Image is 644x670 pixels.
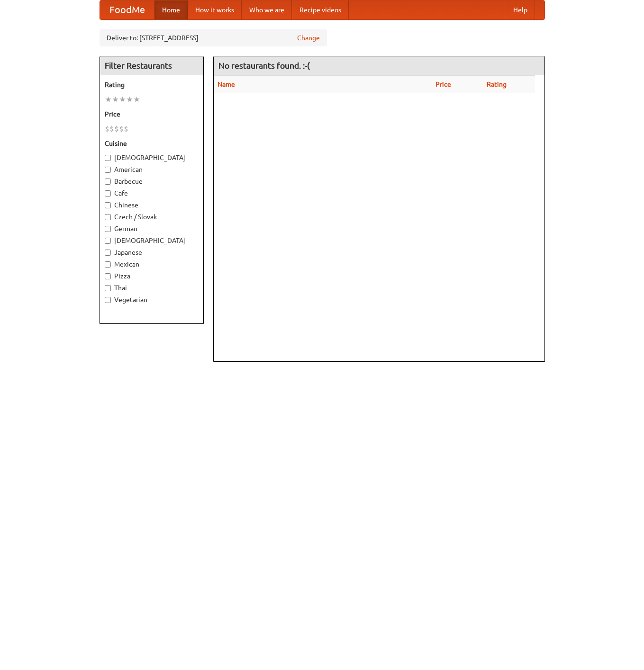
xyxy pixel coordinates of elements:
[105,283,199,293] label: Thai
[188,0,242,19] a: How it works
[105,153,199,162] label: [DEMOGRAPHIC_DATA]
[126,94,133,105] li: ★
[100,56,203,75] h4: Filter Restaurants
[105,295,199,304] label: Vegetarian
[133,94,140,105] li: ★
[105,214,111,220] input: Czech / Slovak
[105,224,199,233] label: German
[435,80,451,88] a: Price
[105,80,199,89] h5: Rating
[105,248,199,257] label: Japanese
[105,109,199,119] h5: Price
[506,0,535,19] a: Help
[105,177,199,186] label: Barbecue
[119,94,126,105] li: ★
[218,61,310,70] ng-pluralize: No restaurants found. :-(
[105,226,111,232] input: German
[218,80,235,88] a: Name
[105,202,111,208] input: Chinese
[100,29,327,46] div: Deliver to: [STREET_ADDRESS]
[105,165,199,174] label: American
[124,124,128,134] li: $
[105,259,199,269] label: Mexican
[105,236,199,245] label: [DEMOGRAPHIC_DATA]
[105,200,199,210] label: Chinese
[119,124,124,134] li: $
[154,0,188,19] a: Home
[105,285,111,291] input: Thai
[487,80,507,88] a: Rating
[105,238,111,244] input: [DEMOGRAPHIC_DATA]
[105,273,111,279] input: Pizza
[242,0,292,19] a: Who we are
[114,124,119,134] li: $
[109,124,114,134] li: $
[105,155,111,161] input: [DEMOGRAPHIC_DATA]
[105,94,112,105] li: ★
[105,179,111,185] input: Barbecue
[105,190,111,197] input: Cafe
[105,188,199,198] label: Cafe
[105,212,199,222] label: Czech / Slovak
[105,271,199,281] label: Pizza
[105,139,199,148] h5: Cuisine
[292,0,349,19] a: Recipe videos
[105,167,111,173] input: American
[100,0,154,19] a: FoodMe
[105,261,111,268] input: Mexican
[105,250,111,256] input: Japanese
[297,33,320,43] a: Change
[105,297,111,303] input: Vegetarian
[105,124,109,134] li: $
[112,94,119,105] li: ★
